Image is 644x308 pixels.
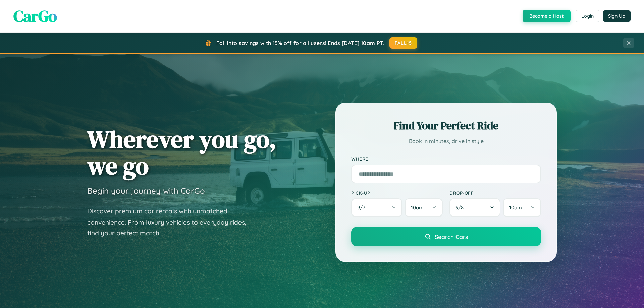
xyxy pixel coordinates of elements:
[216,40,384,46] span: Fall into savings with 15% off for all users! Ends [DATE] 10am PT.
[449,190,541,196] label: Drop-off
[351,198,402,217] button: 9/7
[351,118,541,133] h2: Find Your Perfect Ride
[389,37,418,49] button: FALL15
[351,156,541,162] label: Where
[87,206,255,239] p: Discover premium car rentals with unmatched convenience. From luxury vehicles to everyday rides, ...
[576,10,599,22] button: Login
[351,136,541,146] p: Book in minutes, drive in style
[509,204,522,211] span: 10am
[455,204,467,211] span: 9 / 8
[603,10,631,22] button: Sign Up
[411,204,424,211] span: 10am
[87,126,276,179] h1: Wherever you go, we go
[351,190,443,196] label: Pick-up
[87,186,205,196] h3: Begin your journey with CarGo
[357,204,369,211] span: 9 / 7
[449,198,500,217] button: 9/8
[523,10,571,22] button: Become a Host
[405,198,443,217] button: 10am
[13,5,57,27] span: CarGo
[503,198,541,217] button: 10am
[351,227,541,246] button: Search Cars
[435,233,468,240] span: Search Cars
